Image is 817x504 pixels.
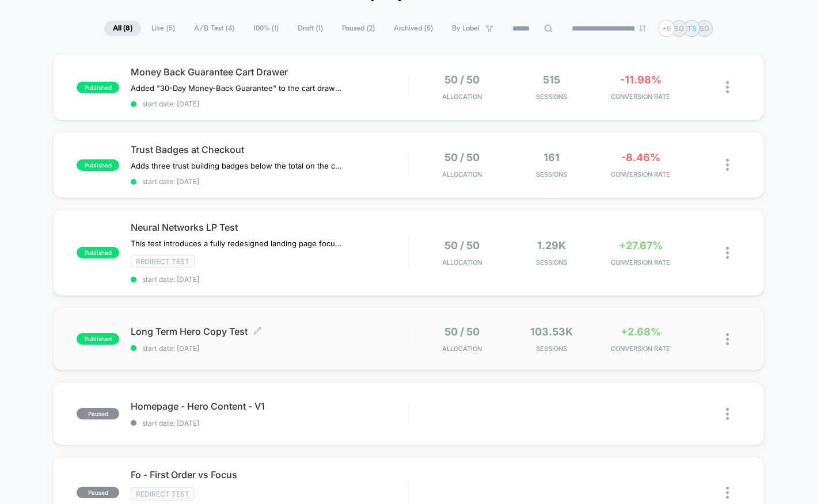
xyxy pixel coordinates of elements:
span: paused [77,487,119,498]
span: 161 [544,151,560,163]
img: close [726,81,729,93]
span: CONVERSION RATE [599,345,682,353]
span: Allocation [442,170,482,178]
span: CONVERSION RATE [599,258,682,266]
span: All ( 8 ) [104,21,141,36]
span: Sessions [510,93,593,101]
span: published [77,247,119,258]
span: start date: [DATE] [131,344,408,353]
span: Long Term Hero Copy Test [131,326,408,337]
span: published [77,82,119,93]
span: start date: [DATE] [131,177,408,186]
img: close [726,408,729,420]
img: close [726,159,729,171]
span: Fo - First Order vs Focus [131,469,408,480]
span: paused [77,408,119,419]
span: 103.53k [530,326,573,338]
span: 515 [543,74,560,86]
span: Redirect Test [131,255,195,268]
span: Paused ( 2 ) [333,21,383,36]
span: Adds three trust building badges below the total on the checkout page.Isolated to exclude /first-... [131,161,344,170]
span: CONVERSION RATE [599,93,682,101]
span: Neural Networks LP Test [131,222,408,233]
span: 1.29k [537,239,566,251]
span: This test introduces a fully redesigned landing page focused on scientific statistics and data-ba... [131,239,344,248]
span: Trust Badges at Checkout [131,144,408,155]
span: start date: [DATE] [131,419,408,427]
span: published [77,333,119,345]
p: TS [687,24,697,33]
span: CONVERSION RATE [599,170,682,178]
span: A/B Test ( 4 ) [185,21,243,36]
span: 50 / 50 [444,74,480,86]
span: Money Back Guarantee Cart Drawer [131,66,408,78]
img: close [726,247,729,259]
span: Added "30-Day Money-Back Guarantee" to the cart drawer below checkout CTAs [131,83,344,93]
span: Sessions [510,345,593,353]
span: By Label [452,24,480,33]
img: close [726,333,729,345]
p: SG [674,24,684,33]
span: Sessions [510,170,593,178]
span: Allocation [442,345,482,353]
span: start date: [DATE] [131,275,408,284]
span: -11.98% [620,74,662,86]
span: Allocation [442,93,482,101]
span: -8.46% [621,151,660,163]
span: Live ( 5 ) [143,21,184,36]
img: close [726,487,729,499]
span: Redirect Test [131,487,195,501]
div: + 6 [658,20,675,37]
p: SG [700,24,709,33]
span: 50 / 50 [444,151,480,163]
span: +27.67% [619,239,663,251]
span: 100% ( 1 ) [245,21,287,36]
span: Archived ( 5 ) [385,21,442,36]
span: published [77,159,119,171]
img: end [639,25,646,32]
span: 50 / 50 [444,239,480,251]
span: Homepage - Hero Content - V1 [131,400,408,412]
span: start date: [DATE] [131,100,408,108]
span: Allocation [442,258,482,266]
span: +2.68% [621,326,661,338]
span: Sessions [510,258,593,266]
span: Draft ( 1 ) [289,21,332,36]
span: 50 / 50 [444,326,480,338]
